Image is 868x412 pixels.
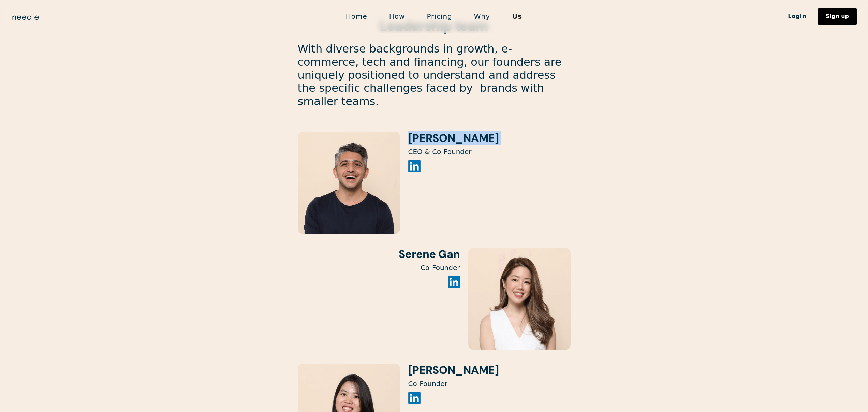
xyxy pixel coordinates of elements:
[818,8,857,25] a: Sign up
[408,380,499,388] p: Co-Founder
[408,148,499,156] p: CEO & Co-Founder
[463,9,501,24] a: Why
[298,18,571,34] h2: Leadership team
[378,9,416,24] a: How
[335,9,378,24] a: Home
[408,132,499,145] h3: [PERSON_NAME]
[298,42,571,108] p: With diverse backgrounds in growth, e-commerce, tech and financing, our founders are uniquely pos...
[826,14,849,19] div: Sign up
[501,9,533,24] a: Us
[298,248,460,261] h3: Serene Gan
[777,11,818,22] a: Login
[408,364,499,377] h3: [PERSON_NAME]
[416,9,463,24] a: Pricing
[298,264,460,272] p: Co-Founder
